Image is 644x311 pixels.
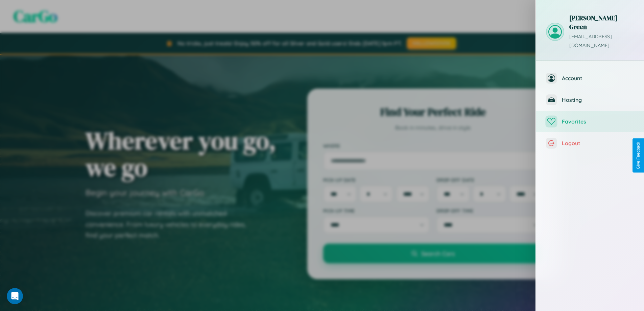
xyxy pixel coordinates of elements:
[569,32,634,50] p: [EMAIL_ADDRESS][DOMAIN_NAME]
[562,118,634,125] span: Favorites
[562,75,634,82] span: Account
[7,288,23,304] iframe: Intercom live chat
[536,111,644,132] button: Favorites
[569,14,634,31] h3: [PERSON_NAME] Green
[536,89,644,111] button: Hosting
[536,67,644,89] button: Account
[636,142,641,169] div: Give Feedback
[562,140,634,147] span: Logout
[562,96,634,103] span: Hosting
[536,132,644,154] button: Logout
